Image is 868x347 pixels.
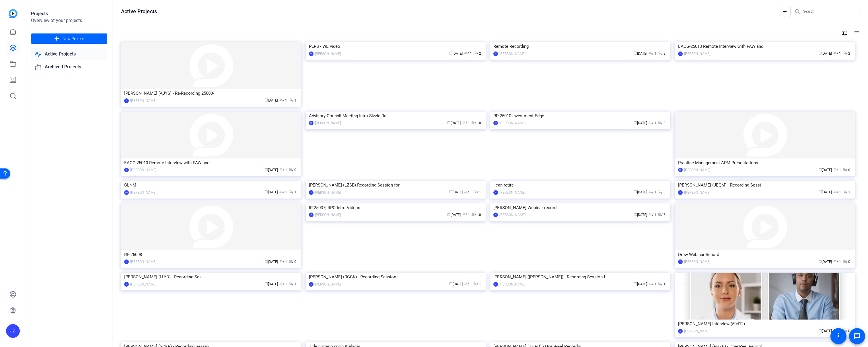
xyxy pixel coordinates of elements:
[462,213,470,217] span: / 1
[833,259,837,263] span: group
[124,259,129,264] div: JZ
[818,51,822,55] span: calendar_today
[684,51,710,57] div: [PERSON_NAME]
[833,190,837,193] span: group
[818,259,822,263] span: calendar_today
[493,213,498,217] div: JZ
[289,282,292,285] span: radio
[678,42,852,51] div: EACG-25010 Remote Interview with PAW and
[649,213,652,216] span: group
[309,282,314,287] div: JZ
[289,190,296,194] span: / 1
[449,282,453,285] span: calendar_today
[493,181,667,189] div: I can retire
[678,51,683,56] div: JZ
[684,259,710,265] div: [PERSON_NAME]
[842,260,850,264] span: / 0
[634,51,637,55] span: calendar_today
[853,29,859,36] mat-icon: list
[658,121,661,124] span: radio
[464,51,468,55] span: group
[471,121,481,125] span: / 10
[124,273,298,281] div: [PERSON_NAME] (LLYD) - Recording Ses
[818,190,832,194] span: [DATE]
[124,250,298,259] div: RP-25008
[493,42,667,51] div: Remote Recording
[31,48,107,60] a: Active Projects
[818,260,832,264] span: [DATE]
[289,259,292,263] span: radio
[264,259,268,263] span: calendar_today
[678,320,852,328] div: [PERSON_NAME] Interview (50412)
[462,121,466,124] span: group
[264,260,278,264] span: [DATE]
[499,51,526,57] div: [PERSON_NAME]
[649,190,656,194] span: / 1
[493,203,667,212] div: [PERSON_NAME] Webinar record
[462,213,466,216] span: group
[499,212,526,218] div: [PERSON_NAME]
[464,51,472,55] span: / 1
[124,181,298,189] div: CLNM
[9,9,17,18] img: blue-gradient.svg
[833,260,841,264] span: / 1
[658,51,661,55] span: radio
[833,168,841,172] span: / 1
[833,190,841,194] span: / 1
[658,51,665,55] span: / 8
[842,168,846,171] span: radio
[289,260,296,264] span: / 0
[264,98,278,102] span: [DATE]
[473,282,481,286] span: / 1
[309,51,314,56] div: SS
[315,212,341,218] div: [PERSON_NAME]
[473,51,481,55] span: / 2
[264,168,278,172] span: [DATE]
[31,61,107,73] a: Archived Projects
[279,168,283,171] span: group
[289,168,292,171] span: radio
[264,98,268,102] span: calendar_today
[493,121,498,125] div: JZ
[634,190,637,193] span: calendar_today
[464,282,468,285] span: group
[649,121,656,125] span: / 1
[493,282,498,287] div: JZ
[289,190,292,193] span: radio
[449,282,463,286] span: [DATE]
[309,190,314,195] div: JZ
[634,213,647,217] span: [DATE]
[315,120,341,126] div: [PERSON_NAME]
[309,213,314,217] div: JZ
[130,167,156,173] div: [PERSON_NAME]
[781,8,788,15] mat-icon: filter_list
[658,282,661,285] span: radio
[130,98,156,104] div: [PERSON_NAME]
[53,35,60,42] mat-icon: add
[684,190,710,195] div: [PERSON_NAME]
[649,190,652,193] span: group
[315,51,341,57] div: [PERSON_NAME]
[309,112,482,120] div: Advisory Council Meeting Intro Sizzle Re
[634,121,647,125] span: [DATE]
[634,282,637,285] span: calendar_today
[121,8,157,15] h1: Active Projects
[289,98,292,102] span: radio
[473,190,477,193] span: radio
[447,213,461,217] span: [DATE]
[462,121,470,125] span: / 1
[649,51,652,55] span: group
[279,98,287,102] span: / 1
[279,98,283,102] span: group
[449,51,453,55] span: calendar_today
[658,190,665,194] span: / 3
[279,190,283,193] span: group
[473,282,477,285] span: radio
[854,333,861,340] mat-icon: message
[449,190,453,193] span: calendar_today
[818,329,832,333] span: [DATE]
[818,190,822,193] span: calendar_today
[124,98,129,103] div: JZ
[449,51,463,55] span: [DATE]
[264,282,278,286] span: [DATE]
